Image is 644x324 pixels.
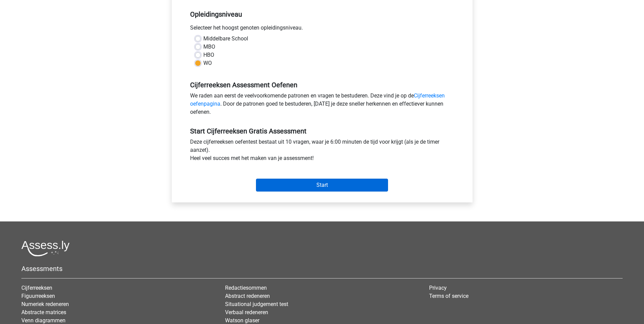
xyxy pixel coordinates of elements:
h5: Assessments [21,265,623,273]
div: We raden aan eerst de veelvoorkomende patronen en vragen te bestuderen. Deze vind je op de . Door... [185,92,459,119]
div: Deze cijferreeksen oefentest bestaat uit 10 vragen, waar je 6:00 minuten de tijd voor krijgt (als... [185,138,459,165]
input: Start [256,179,388,192]
label: HBO [203,51,214,59]
a: Terms of service [429,293,468,299]
a: Redactiesommen [225,285,267,291]
a: Cijferreeksen [21,285,52,291]
a: Situational judgement test [225,301,288,307]
a: Venn diagrammen [21,317,66,324]
h5: Cijferreeksen Assessment Oefenen [190,81,454,89]
a: Privacy [429,285,447,291]
a: Verbaal redeneren [225,309,268,316]
label: Middelbare School [203,35,248,43]
a: Abstracte matrices [21,309,66,316]
a: Abstract redeneren [225,293,270,299]
a: Figuurreeksen [21,293,55,299]
img: Assessly logo [21,240,70,256]
div: Selecteer het hoogst genoten opleidingsniveau. [185,24,459,35]
a: Numeriek redeneren [21,301,69,307]
label: MBO [203,43,215,51]
h5: Start Cijferreeksen Gratis Assessment [190,127,454,135]
label: WO [203,59,212,67]
h5: Opleidingsniveau [190,7,454,21]
a: Watson glaser [225,317,259,324]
